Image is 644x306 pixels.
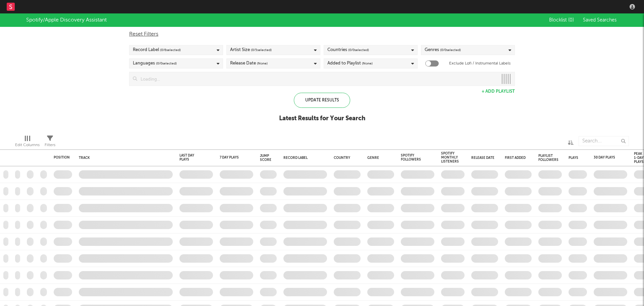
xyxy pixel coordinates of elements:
[279,115,365,123] div: Latest Results for Your Search
[594,156,617,160] div: 30 Day Plays
[137,72,498,86] input: Loading...
[230,59,268,68] div: Release Date
[45,133,55,152] div: Filters
[129,30,515,38] div: Reset Filters
[579,136,629,146] input: Search...
[327,46,369,54] div: Countries
[569,156,578,160] div: Plays
[54,156,70,160] div: Position
[449,59,511,68] label: Exclude Lofi / Instrumental Labels
[505,156,528,160] div: First Added
[362,59,373,68] span: (None)
[79,156,169,160] div: Track
[348,46,369,54] span: ( 0 / 0 selected)
[26,16,107,24] div: Spotify/Apple Discovery Assistant
[401,154,424,162] div: Spotify Followers
[334,156,357,160] div: Country
[425,46,461,54] div: Genres
[133,59,177,68] div: Languages
[634,152,644,164] div: Peak 1-Day Plays
[283,156,324,160] div: Record Label
[260,154,271,162] div: Jump Score
[45,141,55,149] div: Filters
[367,156,391,160] div: Genre
[440,46,461,54] span: ( 0 / 0 selected)
[160,46,181,54] span: ( 0 / 6 selected)
[549,18,574,23] span: Blocklist
[156,59,177,68] span: ( 0 / 0 selected)
[257,59,268,68] span: (None)
[482,89,515,94] button: + Add Playlist
[15,133,40,152] div: Edit Columns
[471,156,495,160] div: Release Date
[15,141,40,149] div: Edit Columns
[327,59,373,68] div: Added to Playlist
[294,93,350,108] div: Update Results
[583,18,618,23] span: Saved Searches
[251,46,272,54] span: ( 0 / 5 selected)
[230,46,272,54] div: Artist Size
[220,156,243,160] div: 7 Day Plays
[568,18,574,23] span: ( 0 )
[441,151,459,164] div: Spotify Monthly Listeners
[581,17,618,23] button: Saved Searches
[538,154,558,162] div: Playlist Followers
[179,154,203,162] div: Last Day Plays
[133,46,181,54] div: Record Label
